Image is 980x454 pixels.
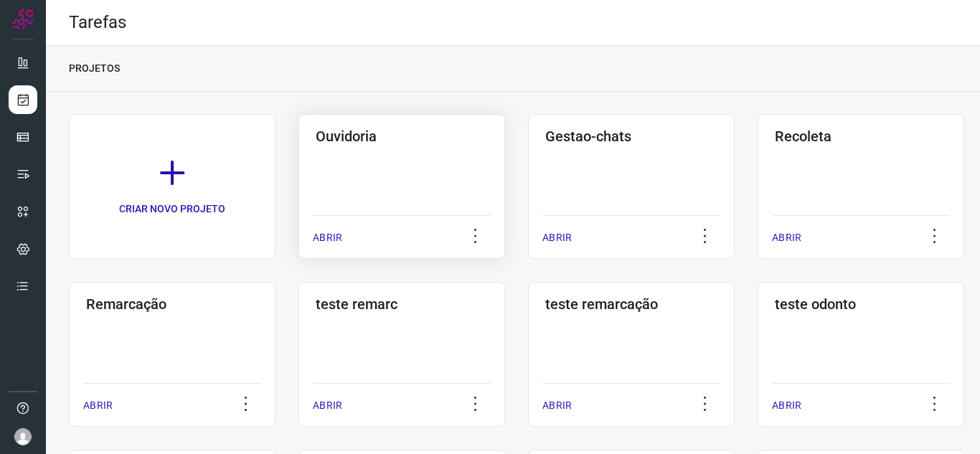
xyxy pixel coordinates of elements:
[542,230,572,245] p: ABRIR
[542,398,572,413] p: ABRIR
[775,128,947,145] h3: Recoleta
[119,202,225,217] p: CRIAR NOVO PROJETO
[316,128,488,145] h3: Ouvidoria
[14,428,32,445] img: avatar-user-boy.jpg
[545,128,717,145] h3: Gestao-chats
[775,295,947,313] h3: teste odonto
[69,61,120,76] p: PROJETOS
[772,230,801,245] p: ABRIR
[545,295,717,313] h3: teste remarcação
[12,9,34,30] img: Logo
[86,295,258,313] h3: Remarcação
[316,295,488,313] h3: teste remarc
[313,398,342,413] p: ABRIR
[313,230,342,245] p: ABRIR
[83,398,113,413] p: ABRIR
[772,398,801,413] p: ABRIR
[69,12,126,33] h2: Tarefas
